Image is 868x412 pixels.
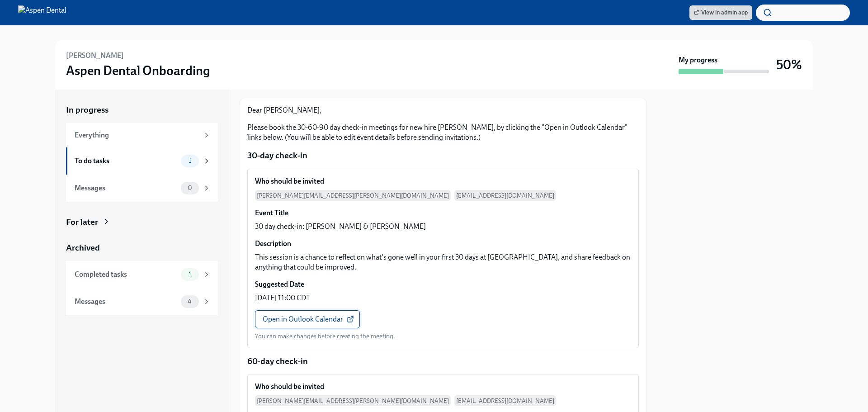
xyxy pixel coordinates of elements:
[255,310,360,328] a: Open in Outlook Calendar
[263,315,352,324] span: Open in Outlook Calendar
[66,288,218,315] a: Messages4
[255,395,451,406] span: [PERSON_NAME][EMAIL_ADDRESS][PERSON_NAME][DOMAIN_NAME]
[247,355,639,367] p: 60-day check-in
[75,183,177,193] div: Messages
[182,185,198,191] span: 0
[66,62,210,79] h3: Aspen Dental Onboarding
[776,57,802,73] h3: 50%
[255,252,631,272] p: This session is a chance to reflect on what's gone well in your first 30 days at [GEOGRAPHIC_DATA...
[66,216,218,228] a: For later
[75,130,199,140] div: Everything
[183,157,197,164] span: 1
[18,5,66,20] img: Aspen Dental
[255,332,395,341] p: You can make changes before creating the meeting.
[66,104,218,116] a: In progress
[255,176,324,186] h6: Who should be invited
[75,156,177,166] div: To do tasks
[66,175,218,202] a: Messages0
[694,8,748,17] span: View in admin app
[75,270,177,279] div: Completed tasks
[255,382,324,392] h6: Who should be invited
[679,55,717,65] strong: My progress
[66,123,218,147] a: Everything
[66,261,218,288] a: Completed tasks1
[255,239,291,249] h6: Description
[66,51,124,61] h6: [PERSON_NAME]
[182,298,197,305] span: 4
[454,395,556,406] span: [EMAIL_ADDRESS][DOMAIN_NAME]
[247,105,639,115] p: Dear [PERSON_NAME],
[255,190,451,201] span: [PERSON_NAME][EMAIL_ADDRESS][PERSON_NAME][DOMAIN_NAME]
[689,5,752,20] a: View in admin app
[66,216,98,228] div: For later
[255,208,288,218] h6: Event Title
[255,222,426,232] p: 30 day check-in: [PERSON_NAME] & [PERSON_NAME]
[454,190,556,201] span: [EMAIL_ADDRESS][DOMAIN_NAME]
[247,123,639,142] p: Please book the 30-60-90 day check-in meetings for new hire [PERSON_NAME], by clicking the "Open ...
[255,279,304,289] h6: Suggested Date
[75,297,177,307] div: Messages
[183,271,197,278] span: 1
[66,147,218,175] a: To do tasks1
[66,242,218,254] a: Archived
[247,150,639,161] p: 30-day check-in
[255,293,310,303] p: [DATE] 11:00 CDT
